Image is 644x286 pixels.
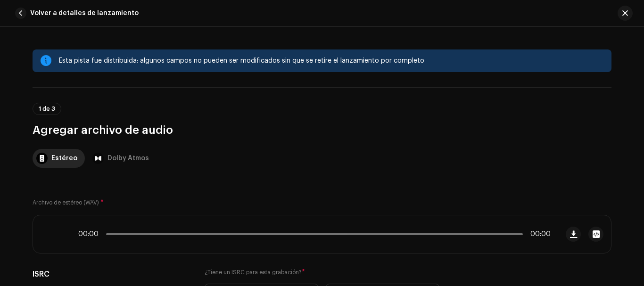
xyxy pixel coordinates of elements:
[33,269,190,280] h5: ISRC
[205,269,439,276] label: ¿Tiene un ISRC para esta grabación?
[33,123,611,138] h3: Agregar archivo de audio
[59,55,604,66] div: Esta pista fue distribuida: algunos campos no pueden ser modificados sin que se retire el lanzami...
[107,149,149,168] div: Dolby Atmos
[527,230,551,238] span: 00:00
